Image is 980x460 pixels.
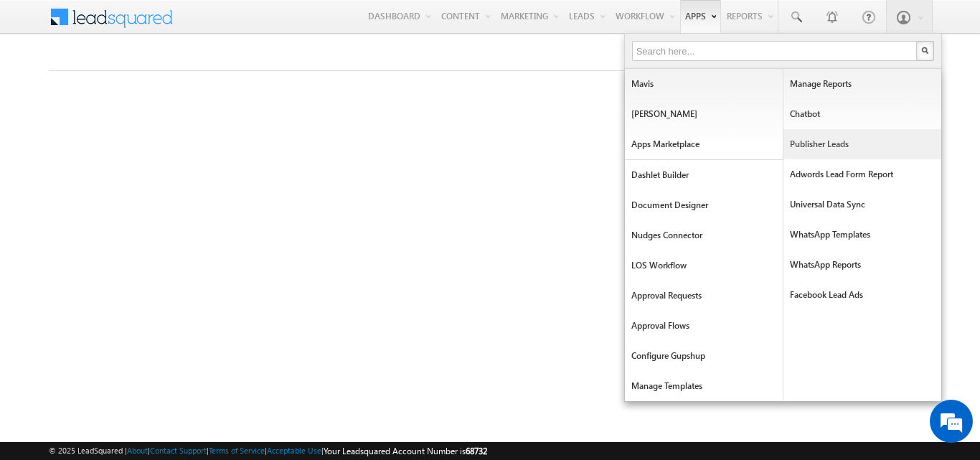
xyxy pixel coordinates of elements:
span: 68732 [466,446,487,456]
a: About [127,446,148,455]
a: Chatbot [783,99,941,129]
a: [PERSON_NAME] [625,99,783,129]
a: Adwords Lead Form Report [783,159,941,189]
a: WhatsApp Reports [783,250,941,280]
a: WhatsApp Templates [783,220,941,250]
a: Approval Flows [625,311,783,341]
a: Configure Gupshup [625,341,783,371]
a: LOS Workflow [625,250,783,281]
a: Manage Templates [625,371,783,401]
span: Your Leadsquared Account Number is [324,446,487,456]
a: Nudges Connector [625,220,783,250]
img: Search [921,47,928,54]
a: Acceptable Use [267,446,321,455]
a: Approval Requests [625,281,783,311]
a: Contact Support [150,446,207,455]
a: Publisher Leads [783,129,941,159]
a: Facebook Lead Ads [783,280,941,310]
span: © 2025 LeadSquared | | | | | [49,444,487,458]
a: Universal Data Sync [783,189,941,220]
input: Search here... [632,41,918,61]
a: Mavis [625,69,783,99]
a: Document Designer [625,190,783,220]
a: Dashlet Builder [625,160,783,190]
a: Terms of Service [209,446,265,455]
a: Manage Reports [783,69,941,99]
a: Apps Marketplace [625,129,783,159]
